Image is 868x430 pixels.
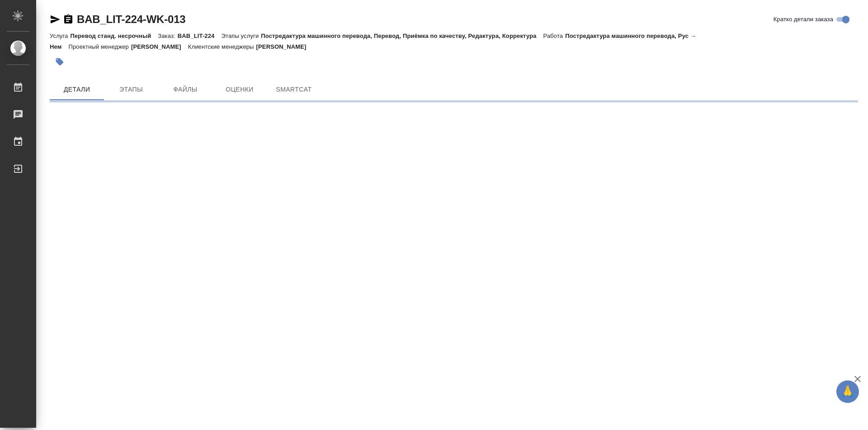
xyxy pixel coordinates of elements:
a: BAB_LIT-224-WK-013 [77,13,185,25]
span: Файлы [164,84,207,95]
p: Постредактура машинного перевода, Перевод, Приёмка по качеству, Редактура, Корректура [261,32,543,39]
p: [PERSON_NAME] [131,43,188,50]
span: Оценки [218,84,261,95]
p: Перевод станд. несрочный [70,32,158,39]
p: Услуга [50,32,70,39]
button: Добавить тэг [50,52,70,72]
button: 🙏 [836,380,859,403]
p: [PERSON_NAME] [256,43,313,50]
p: BAB_LIT-224 [178,32,222,39]
span: 🙏 [840,382,855,401]
p: Этапы услуги [221,32,261,39]
p: Проектный менеджер [68,43,131,50]
button: Скопировать ссылку для ЯМессенджера [50,14,61,25]
p: Клиентские менеджеры [188,43,256,50]
span: Кратко детали заказа [774,15,833,24]
span: SmartCat [272,84,316,95]
span: Детали [55,84,99,95]
p: Работа [543,32,566,39]
span: Этапы [109,84,153,95]
button: Скопировать ссылку [63,14,74,25]
p: Заказ: [158,32,177,39]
